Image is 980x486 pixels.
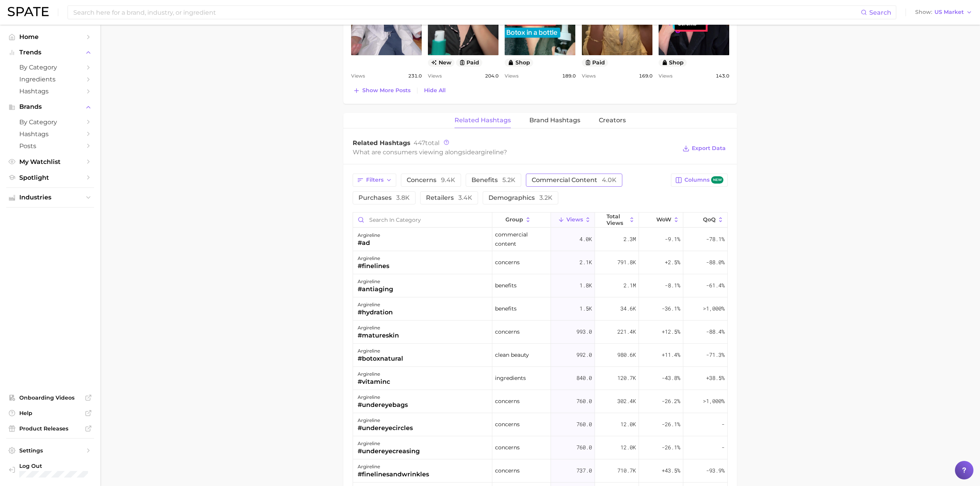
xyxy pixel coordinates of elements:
[580,281,592,290] span: 1.8k
[495,397,520,406] span: concerns
[662,443,680,452] span: -26.1%
[353,147,677,157] div: What are consumers viewing alongside ?
[353,321,727,344] button: argireline#matureskinconcerns993.0221.4k+12.5%-88.4%
[6,61,94,73] a: by Category
[662,466,680,475] span: +43.5%
[353,228,727,251] button: argireline#adcommercial content4.0k2.3m-9.1%-78.1%
[706,258,725,267] span: -88.0%
[703,216,716,223] span: QoQ
[6,31,94,43] a: Home
[665,235,680,244] span: -9.1%
[458,194,472,201] span: 3.4k
[617,258,636,267] span: 791.8k
[495,420,520,429] span: concerns
[407,177,455,183] span: concerns
[358,416,413,425] div: argireline
[620,420,636,429] span: 12.0k
[441,176,455,184] span: 9.4k
[19,142,81,150] span: Posts
[580,235,592,244] span: 4.0k
[19,130,81,138] span: Hashtags
[692,145,726,152] span: Export Data
[529,117,580,124] span: Brand Hashtags
[576,373,592,383] span: 840.0
[353,274,727,297] button: argireline#antiagingbenefits1.8k2.1m-8.1%-61.4%
[19,174,81,181] span: Spotlight
[353,139,411,147] span: Related Hashtags
[358,346,403,356] div: argireline
[358,277,393,286] div: argireline
[617,397,636,406] span: 302.4k
[683,213,727,228] button: QoQ
[358,285,393,294] div: #antiaging
[656,216,671,223] span: WoW
[19,394,81,401] span: Onboarding Videos
[358,470,429,479] div: #finelinesandwrinkles
[706,235,725,244] span: -78.1%
[485,71,498,81] span: 204.0
[19,88,81,95] span: Hashtags
[716,71,729,81] span: 143.0
[495,350,529,359] span: clean beauty
[495,466,520,475] span: concerns
[662,397,680,406] span: -26.2%
[869,9,891,16] span: Search
[576,443,592,452] span: 760.0
[358,238,380,248] div: #ad
[617,350,636,359] span: 980.6k
[351,71,365,81] span: Views
[659,59,687,67] button: shop
[495,327,520,336] span: concerns
[358,231,380,240] div: argireline
[19,194,81,201] span: Industries
[6,85,94,97] a: Hashtags
[576,466,592,475] span: 737.0
[358,300,393,309] div: argireline
[19,462,88,469] span: Log Out
[6,140,94,152] a: Posts
[358,331,399,340] div: #matureskin
[353,390,727,413] button: argireline#undereyebagsconcerns760.0302.4k-26.2%>1,000%
[580,258,592,267] span: 2.1k
[6,156,94,168] a: My Watchlist
[595,213,639,228] button: Total Views
[6,460,94,480] a: Log out. Currently logged in with e-mail nelmark.hm@pg.com.
[353,436,727,459] button: argireline#undereyecreasingconcerns760.012.0k-26.1%-
[19,425,81,432] span: Product Releases
[665,258,680,267] span: +2.5%
[351,85,412,96] button: Show more posts
[358,393,408,402] div: argireline
[617,466,636,475] span: 710.7k
[19,158,81,165] span: My Watchlist
[414,139,439,147] span: total
[582,59,608,67] button: paid
[659,71,672,81] span: Views
[576,397,592,406] span: 760.0
[358,354,403,363] div: #botoxnatural
[6,116,94,128] a: by Category
[358,308,393,317] div: #hydration
[495,443,520,452] span: concerns
[358,377,390,386] div: #vitaminc
[505,216,523,223] span: group
[358,400,408,410] div: #undereyebags
[566,216,583,223] span: Views
[706,327,725,336] span: -88.4%
[495,258,520,267] span: concerns
[662,304,680,313] span: -36.1%
[19,33,81,40] span: Home
[396,194,410,201] span: 3.8k
[353,459,727,483] button: argireline#finelinesandwrinklesconcerns737.0710.7k+43.5%-93.9%
[422,85,448,96] button: Hide All
[475,148,504,156] span: argireline
[607,213,627,226] span: Total Views
[8,7,49,16] img: SPATE
[6,192,94,203] button: Industries
[492,213,551,228] button: group
[562,71,576,81] span: 189.0
[662,373,680,383] span: -43.8%
[681,143,728,154] button: Export Data
[551,213,595,228] button: Views
[428,59,455,67] span: new
[934,10,964,14] span: US Market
